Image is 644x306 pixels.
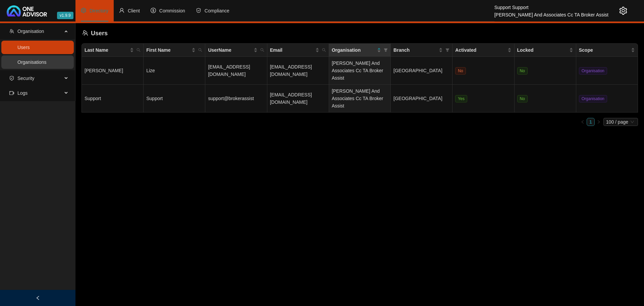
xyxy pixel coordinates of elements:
span: user [119,8,124,13]
span: Activated [455,46,506,54]
button: right [595,118,603,126]
th: Email [267,44,329,57]
span: Commission [159,8,185,13]
span: right [597,120,601,124]
th: Activated [452,44,514,57]
a: Organisations [17,59,46,65]
span: Logs [17,90,28,96]
span: search [137,48,141,52]
span: search [259,45,266,55]
span: Email [270,46,314,54]
td: Lize [144,57,205,85]
td: [EMAIL_ADDRESS][DOMAIN_NAME] [267,85,329,113]
td: Support [82,85,144,113]
th: Scope [576,44,638,57]
td: [PERSON_NAME] [82,57,144,85]
li: Previous Page [579,118,587,126]
div: Support Support [494,2,608,9]
span: filter [384,48,388,52]
span: setting [619,7,627,15]
td: [PERSON_NAME] And Associates Cc TA Broker Assist [329,85,391,113]
span: filter [444,45,451,55]
td: Support [144,85,205,113]
span: Directory [90,8,108,13]
span: team [82,30,88,36]
span: safety-certificate [9,76,14,81]
span: Users [91,30,108,37]
span: Scope [579,46,630,54]
span: Last Name [85,46,128,54]
span: Compliance [205,8,229,13]
span: 100 / page [606,118,635,126]
th: Branch [391,44,452,57]
span: No [517,67,528,75]
span: Organisation [579,95,607,102]
span: search [321,45,327,55]
span: search [135,45,142,55]
td: [PERSON_NAME] And Associates Cc TA Broker Assist [329,57,391,85]
span: filter [445,48,449,52]
span: search [260,48,264,52]
img: 2df55531c6924b55f21c4cf5d4484680-logo-light.svg [7,5,47,16]
span: Security [17,76,35,81]
td: support@brokerassist [205,85,267,113]
span: team [9,29,14,34]
span: Yes [455,95,467,102]
th: UserName [205,44,267,57]
span: No [517,95,528,102]
span: search [322,48,326,52]
span: search [197,45,204,55]
span: Organisation [332,46,376,54]
span: dollar [151,8,156,13]
span: Client [128,8,140,13]
a: Users [17,45,30,50]
li: Next Page [595,118,603,126]
span: No [455,67,466,75]
span: left [36,296,40,300]
span: video-camera [9,91,14,95]
span: First Name [146,46,190,54]
td: [GEOGRAPHIC_DATA] [391,57,452,85]
div: Page Size [603,118,638,126]
span: UserName [208,46,252,54]
span: setting [81,8,86,13]
td: [EMAIL_ADDRESS][DOMAIN_NAME] [267,57,329,85]
a: 1 [587,118,594,126]
td: [GEOGRAPHIC_DATA] [391,85,452,113]
th: First Name [144,44,205,57]
span: filter [382,45,389,55]
span: safety [196,8,201,13]
td: [EMAIL_ADDRESS][DOMAIN_NAME] [205,57,267,85]
span: Locked [517,46,568,54]
th: Last Name [82,44,144,57]
span: search [198,48,202,52]
th: Locked [515,44,576,57]
div: [PERSON_NAME] And Associates Cc TA Broker Assist [494,9,608,16]
span: v1.9.9 [57,12,73,19]
span: Branch [393,46,437,54]
span: left [581,120,585,124]
span: Organisation [17,29,44,34]
button: left [579,118,587,126]
span: Organisation [579,67,607,75]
